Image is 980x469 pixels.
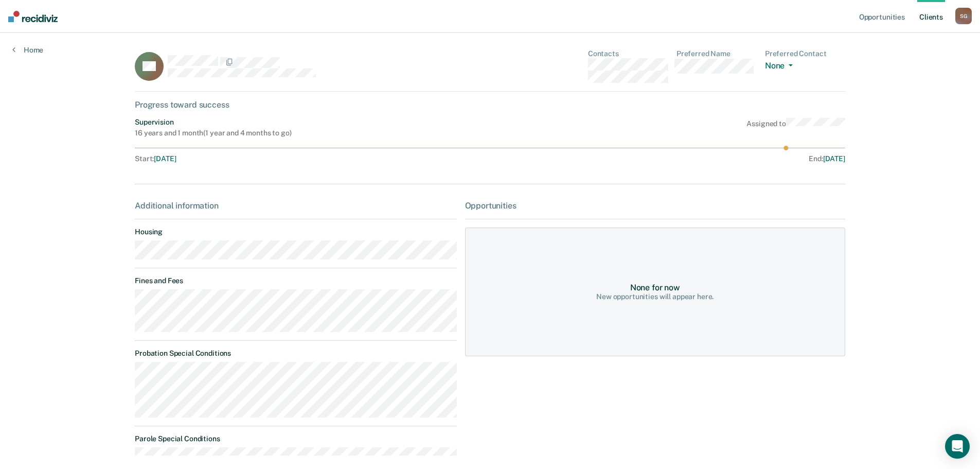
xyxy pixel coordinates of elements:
[596,292,714,301] div: New opportunities will appear here.
[494,154,845,163] div: End :
[465,201,845,211] div: Opportunities
[135,228,456,236] dt: Housing
[135,201,456,211] div: Additional information
[945,434,970,459] div: Open Intercom Messenger
[630,283,680,292] div: None for now
[765,49,845,58] dt: Preferred Contact
[955,8,972,24] div: S G
[746,118,845,137] div: Assigned to
[135,100,845,110] div: Progress toward success
[12,45,43,55] a: Home
[955,8,972,24] button: SG
[135,435,456,443] dt: Parole Special Conditions
[765,61,797,73] button: None
[135,118,291,127] div: Supervision
[135,154,490,163] div: Start :
[8,11,58,22] img: Recidiviz
[135,129,291,137] div: 16 years and 1 month ( 1 year and 4 months to go )
[676,49,757,58] dt: Preferred Name
[154,154,176,163] span: [DATE]
[823,154,845,163] span: [DATE]
[588,49,668,58] dt: Contacts
[135,276,456,285] dt: Fines and Fees
[135,349,456,358] dt: Probation Special Conditions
